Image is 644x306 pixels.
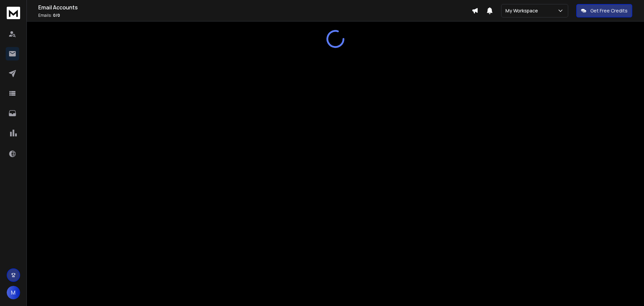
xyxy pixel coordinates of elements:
[7,286,20,299] button: M
[38,13,472,18] p: Emails :
[505,7,541,14] p: My Workspace
[576,4,632,17] button: Get Free Credits
[590,7,628,14] p: Get Free Credits
[7,7,20,19] img: logo
[53,12,60,18] span: 0 / 0
[38,3,472,11] h1: Email Accounts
